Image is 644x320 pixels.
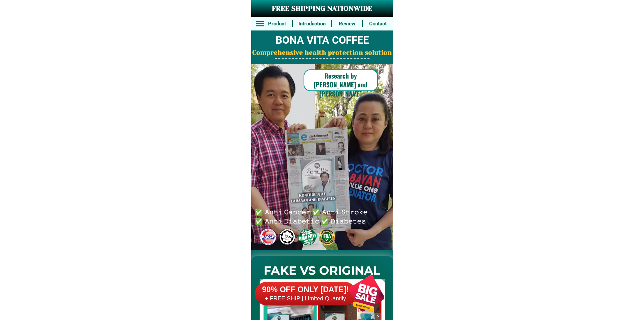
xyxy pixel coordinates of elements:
h3: FREE SHIPPING NATIONWIDE [251,4,393,14]
h6: ✅ 𝙰𝚗𝚝𝚒 𝙲𝚊𝚗𝚌𝚎𝚛 ✅ 𝙰𝚗𝚝𝚒 𝚂𝚝𝚛𝚘𝚔𝚎 ✅ 𝙰𝚗𝚝𝚒 𝙳𝚒𝚊𝚋𝚎𝚝𝚒𝚌 ✅ 𝙳𝚒𝚊𝚋𝚎𝚝𝚎𝚜 [255,207,371,225]
h6: 90% OFF ONLY [DATE]! [255,285,356,295]
h2: Comprehensive health protection solution [251,48,393,58]
h6: Research by [PERSON_NAME] and [PERSON_NAME] [304,71,378,98]
h6: Introduction [296,20,328,28]
h6: + FREE SHIP | Limited Quantily [255,295,356,302]
h6: Contact [366,20,389,28]
h2: FAKE VS ORIGINAL [251,262,393,280]
h6: Review [336,20,359,28]
h6: Product [265,20,288,28]
h2: BONA VITA COFFEE [251,33,393,48]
